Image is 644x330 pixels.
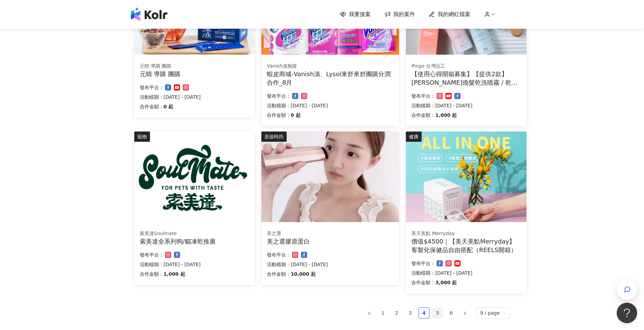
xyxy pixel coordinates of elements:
[267,101,394,110] p: 活動檔期：[DATE] - [DATE]
[446,308,456,318] a: 6
[432,307,443,318] li: 5
[419,307,429,318] li: 4
[267,237,394,246] div: 美之選膠原蛋白
[617,303,637,323] iframe: Help Scout Beacon - Open
[419,308,429,318] a: 4
[261,132,287,142] div: 美妝時尚
[140,260,249,269] p: 活動檔期：[DATE] - [DATE]
[411,101,521,110] p: 活動檔期：[DATE] - [DATE]
[140,237,249,246] div: 索美達全系列狗/貓凍乾推廣
[411,269,521,277] p: 活動檔期：[DATE] - [DATE]
[267,260,394,269] p: 活動檔期：[DATE] - [DATE]
[340,11,371,18] a: 我要接案
[367,311,371,315] span: left
[378,307,388,318] li: 1
[411,237,521,254] div: 價值$4500｜【美天美點Merryday】客製化保健品自由搭配（REELS開箱）
[446,307,457,318] li: 6
[291,111,301,119] p: 0 起
[140,93,249,101] p: 活動檔期：[DATE] - [DATE]
[405,308,415,318] a: 3
[267,251,291,259] p: 發布平台：
[411,70,521,87] div: 【使用心得開箱募集】【提供2款】[PERSON_NAME]煥髮乾洗噴霧 / 乾洗髮
[364,307,375,318] button: left
[261,132,399,222] img: 美之選膠原蛋白送RF美容儀
[460,307,470,318] li: Next Page
[267,230,394,237] div: 美之選
[411,63,521,70] div: Pingo 台灣品工
[411,278,435,287] p: 合作金額：
[392,308,402,318] a: 2
[429,11,470,18] a: 我的網紅檔案
[411,230,521,237] div: 美天美點 Merryday
[406,132,526,222] img: 客製化保健食品
[433,308,443,318] a: 5
[393,11,415,18] span: 我的案件
[406,132,422,142] div: 健康
[134,132,150,142] div: 寵物
[438,11,470,18] span: 我的網紅檔案
[349,11,371,18] span: 我要接案
[476,307,510,319] div: Page Size
[140,83,164,92] p: 發布平台：
[267,63,394,70] div: Vanish漬無蹤
[267,92,291,100] p: 發布平台：
[384,11,415,18] a: 我的案件
[267,111,291,119] p: 合作金額：
[435,278,457,287] p: 3,000 起
[164,102,174,111] p: 0 起
[411,92,435,100] p: 發布平台：
[411,111,435,119] p: 合作金額：
[140,102,164,111] p: 合作金額：
[140,63,249,70] div: 元晴 導購 團購
[164,270,185,278] p: 1,000 起
[131,8,167,21] img: logo
[480,307,506,318] span: 9 / page
[267,70,394,87] div: 蝦皮商城-Vanish漬、Lysol來舒來舒團購分潤合作_8月
[140,251,164,259] p: 發布平台：
[378,308,388,318] a: 1
[134,132,255,222] img: 索美達凍乾生食
[460,307,470,318] button: right
[140,70,249,78] div: 元晴 導購 團購
[267,270,291,278] p: 合作金額：
[140,270,164,278] p: 合作金額：
[391,307,402,318] li: 2
[291,270,316,278] p: 10,000 起
[463,311,467,315] span: right
[411,259,435,267] p: 發布平台：
[140,230,249,237] div: 索美達Soulmate
[364,307,375,318] li: Previous Page
[405,307,416,318] li: 3
[435,111,457,119] p: 1,000 起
